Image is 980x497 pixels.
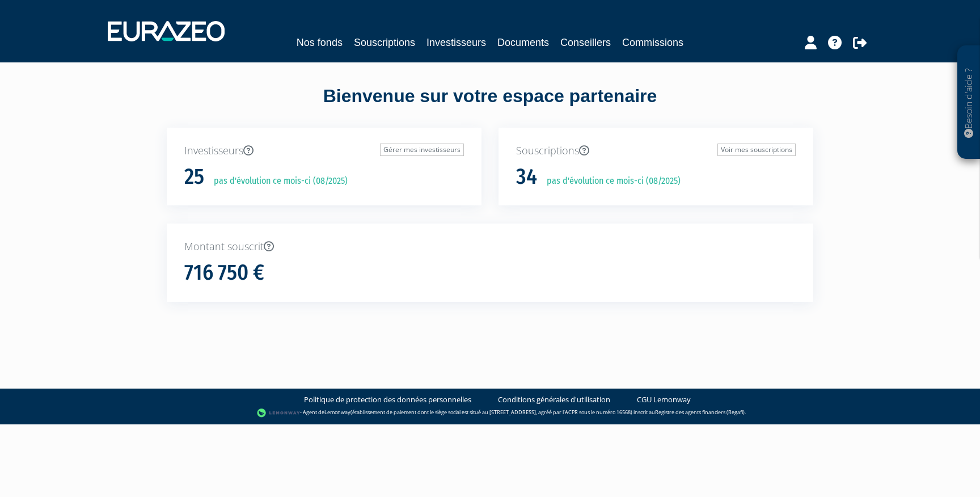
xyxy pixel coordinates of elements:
p: pas d'évolution ce mois-ci (08/2025) [206,175,348,188]
a: Commissions [622,35,683,50]
p: Investisseurs [184,144,464,158]
h1: 25 [184,165,204,189]
p: Souscriptions [516,144,796,158]
p: Besoin d'aide ? [962,52,975,154]
img: 1732889491-logotype_eurazeo_blanc_rvb.png [108,21,225,41]
a: Documents [497,35,549,50]
p: Montant souscrit [184,239,796,254]
a: Conseillers [560,35,611,50]
div: Bienvenue sur votre espace partenaire [158,83,822,128]
div: - Agent de (établissement de paiement dont le siège social est situé au [STREET_ADDRESS], agréé p... [11,407,969,419]
img: logo-lemonway.png [257,407,301,419]
a: Registre des agents financiers (Regafi) [655,408,745,416]
a: Nos fonds [297,35,343,50]
a: Souscriptions [354,35,415,50]
a: Conditions générales d'utilisation [498,394,610,405]
h1: 716 750 € [184,261,264,285]
a: Politique de protection des données personnelles [304,394,471,405]
a: Lemonway [324,408,350,416]
a: CGU Lemonway [637,394,691,405]
a: Investisseurs [426,35,486,50]
a: Gérer mes investisseurs [380,144,464,156]
p: pas d'évolution ce mois-ci (08/2025) [539,175,681,188]
h1: 34 [516,165,537,189]
a: Voir mes souscriptions [717,144,796,156]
